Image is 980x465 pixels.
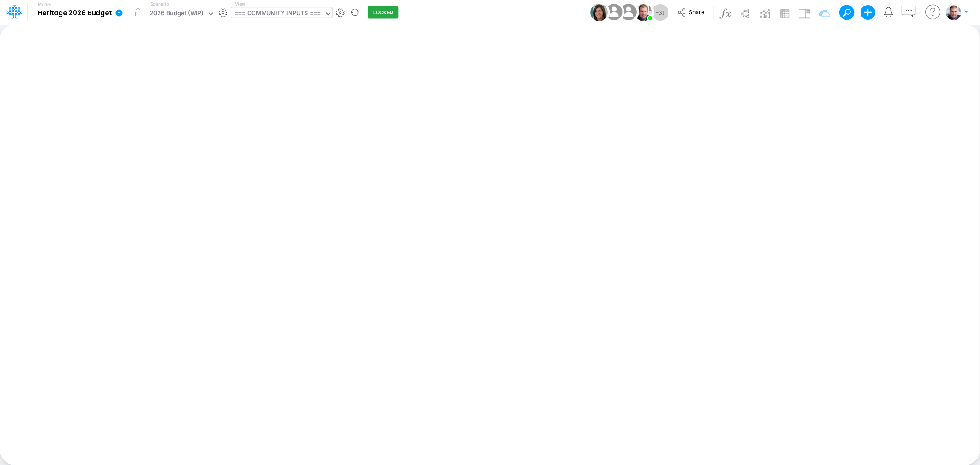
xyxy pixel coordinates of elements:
[235,0,245,7] label: View
[634,4,652,21] img: User Image Icon
[150,9,204,19] div: 2026 Budget (WIP)
[234,9,321,19] div: === COMMUNITY INPUTS ===
[673,6,711,20] button: Share
[656,10,665,16] span: + 31
[150,0,169,7] label: Scenario
[38,2,51,7] label: Model
[618,2,639,23] img: User Image Icon
[590,4,608,21] img: User Image Icon
[368,6,399,19] button: LOCKED
[38,9,112,17] b: Heritage 2026 Budget
[604,2,624,23] img: User Image Icon
[689,8,704,15] span: Share
[884,7,894,17] a: Notifications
